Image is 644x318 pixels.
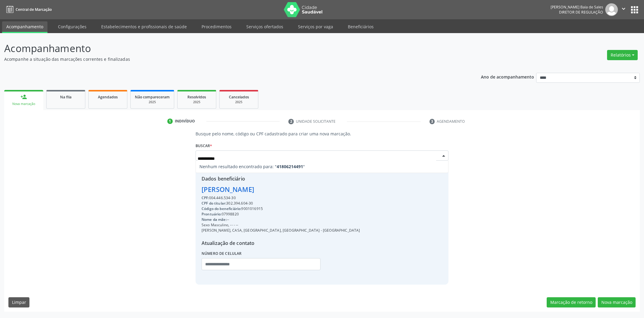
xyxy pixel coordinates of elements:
button: Limpar [8,297,29,307]
div: [PERSON_NAME] [202,184,360,194]
span: Nome da mãe: [202,217,227,222]
span: CPF do titular: [202,201,226,206]
div: Indivíduo [175,119,195,124]
a: Serviços por vaga [294,21,337,32]
button:  [618,3,629,16]
span: CPF: [202,195,209,200]
div: 1 [167,119,173,124]
button: Relatórios [607,50,638,60]
div: Dados beneficiário [202,175,360,182]
span: Não compareceram [135,94,170,100]
a: Beneficiários [344,21,378,32]
p: Acompanhamento [4,41,449,56]
img: img [605,3,618,16]
div: Nova marcação [8,102,39,106]
span: Na fila [60,94,71,100]
span: Resolvidos [187,94,206,100]
div: Sexo Masculino, -- - -- [202,222,360,228]
div: [PERSON_NAME], CASA, [GEOGRAPHIC_DATA], [GEOGRAPHIC_DATA] - [GEOGRAPHIC_DATA] [202,228,360,233]
strong: 41806214491 [277,164,303,169]
a: Procedimentos [197,21,236,32]
div: 07998820 [202,211,360,217]
div: [PERSON_NAME] Baia de Sales [551,5,603,10]
div: 2025 [224,100,254,104]
button: Marcação de retorno [547,297,596,307]
p: Busque pelo nome, código ou CPF cadastrado para criar uma nova marcação. [196,131,448,137]
span: Diretor de regulação [559,10,603,15]
div: Atualização de contato [202,239,360,247]
div: 9001016915 [202,206,360,211]
a: Central de Marcação [4,5,52,14]
span: Agendados [98,94,118,100]
span: Cancelados [229,94,249,100]
span: Código do beneficiário: [202,206,241,211]
label: Número de celular [202,249,242,258]
div: -- [202,217,360,222]
a: Acompanhamento [2,21,47,33]
button: apps [629,5,640,15]
div: person_add [20,94,27,100]
i:  [620,5,627,12]
button: Nova marcação [598,297,636,307]
p: Acompanhe a situação das marcações correntes e finalizadas [4,56,449,62]
span: Central de Marcação [16,7,52,12]
label: Buscar [196,141,212,150]
span: Prontuário: [202,211,222,217]
div: 302.394.604-30 [202,201,360,206]
a: Estabelecimentos e profissionais de saúde [97,21,191,32]
p: Ano de acompanhamento [481,73,534,80]
span: Nenhum resultado encontrado para: " " [199,164,305,169]
div: 2025 [182,100,212,104]
div: 004.446.534-30 [202,195,360,201]
a: Configurações [54,21,91,32]
div: 2025 [135,100,170,104]
a: Serviços ofertados [242,21,287,32]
